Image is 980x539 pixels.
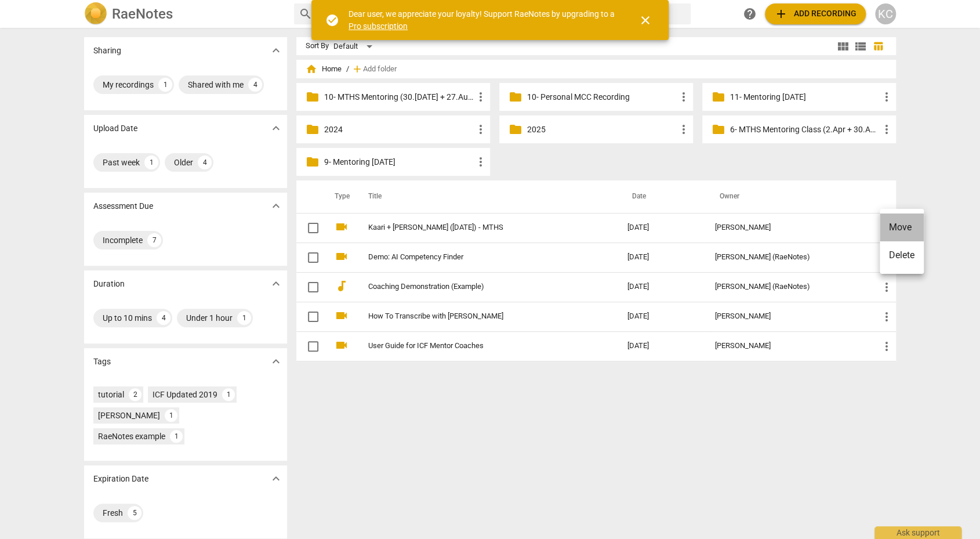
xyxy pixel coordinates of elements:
button: Close [631,6,659,34]
a: Pro subscription [349,21,408,31]
li: Delete [880,241,924,269]
span: check_circle [325,13,339,27]
span: close [638,13,652,27]
div: Dear user, we appreciate your loyalty! Support RaeNotes by upgrading to a [349,8,618,32]
li: Move [880,214,924,241]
